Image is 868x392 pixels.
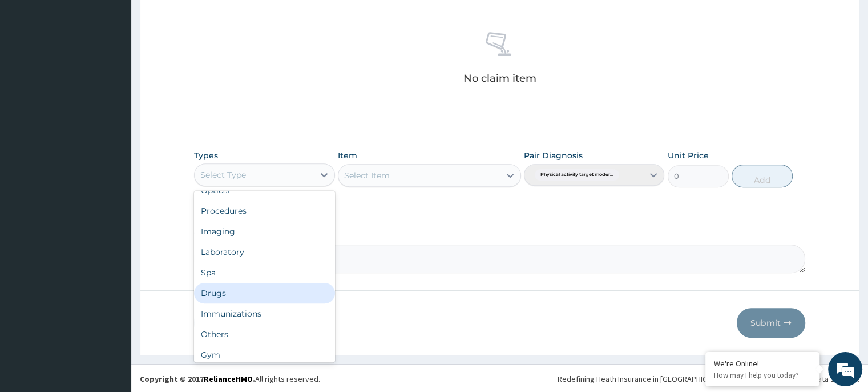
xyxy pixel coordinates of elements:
p: How may I help you today? [714,370,811,380]
label: Types [194,151,218,161]
label: Unit Price [668,150,709,161]
div: Others [194,324,334,345]
div: Immunizations [194,303,334,324]
div: Drugs [194,283,334,303]
div: Laboratory [194,242,334,262]
div: Minimize live chat window [187,6,215,33]
a: RelianceHMO [204,374,253,384]
div: Select Type [200,169,246,181]
div: Spa [194,262,334,283]
button: Submit [737,308,805,338]
strong: Copyright © 2017 . [140,374,255,384]
div: Redefining Heath Insurance in [GEOGRAPHIC_DATA] using Telemedicine and Data Science! [558,373,859,385]
textarea: Type your message and hit 'Enter' [6,266,217,306]
p: No claim item [463,73,536,84]
div: Imaging [194,221,334,242]
div: Gym [194,345,334,365]
label: Comment [194,229,805,238]
label: Pair Diagnosis [524,150,583,161]
span: We're online! [66,121,158,237]
div: Procedures [194,201,334,221]
button: Add [732,165,793,187]
img: d_794563401_company_1708531726252_794563401 [21,57,46,86]
label: Item [338,150,357,161]
div: We're Online! [714,358,811,369]
div: Chat with us now [59,64,192,79]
